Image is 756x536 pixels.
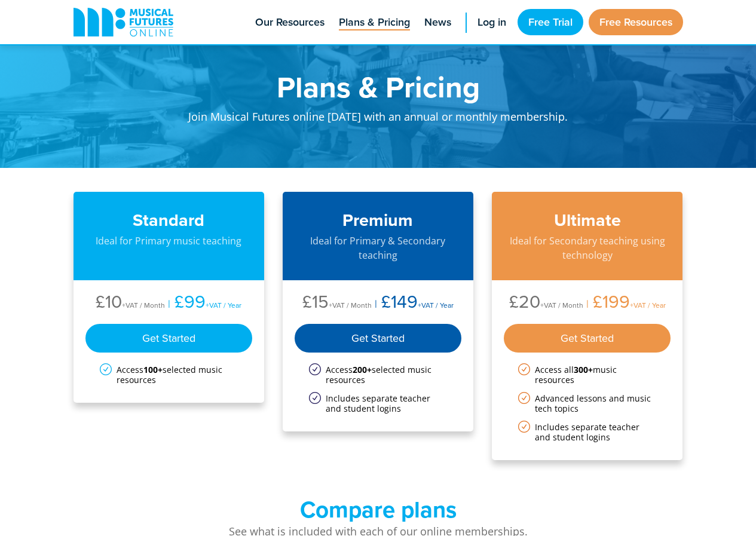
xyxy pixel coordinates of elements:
[424,14,451,30] span: News
[372,292,454,314] li: £149
[574,364,593,375] strong: 300+
[630,300,666,310] span: +VAT / Year
[74,496,683,523] h2: Compare plans
[518,9,583,35] a: Free Trial
[418,300,454,310] span: +VAT / Year
[504,210,671,231] h3: Ultimate
[206,300,241,310] span: +VAT / Year
[85,324,253,353] div: Get Started
[85,234,253,248] p: Ideal for Primary music teaching
[309,393,448,414] li: Includes separate teacher and student logins
[518,422,657,442] li: Includes separate teacher and student logins
[309,365,448,385] li: Access selected music resources
[339,14,410,30] span: Plans & Pricing
[353,364,372,375] strong: 200+
[478,14,506,30] span: Log in
[143,364,163,375] strong: 100+
[509,292,583,314] li: £20
[295,210,462,231] h3: Premium
[302,292,372,314] li: £15
[329,300,372,310] span: +VAT / Month
[145,72,611,102] h1: Plans & Pricing
[85,210,253,231] h3: Standard
[122,300,165,310] span: +VAT / Month
[295,234,462,262] p: Ideal for Primary & Secondary teaching
[255,14,325,30] span: Our Resources
[100,365,238,385] li: Access selected music resources
[518,393,657,414] li: Advanced lessons and music tech topics
[540,300,583,310] span: +VAT / Month
[583,292,666,314] li: £199
[589,9,683,35] a: Free Resources
[96,292,165,314] li: £10
[504,234,671,262] p: Ideal for Secondary teaching using technology
[295,324,462,353] div: Get Started
[504,324,671,353] div: Get Started
[145,102,611,138] p: Join Musical Futures online [DATE] with an annual or monthly membership.
[518,365,657,385] li: Access all music resources
[165,292,241,314] li: £99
